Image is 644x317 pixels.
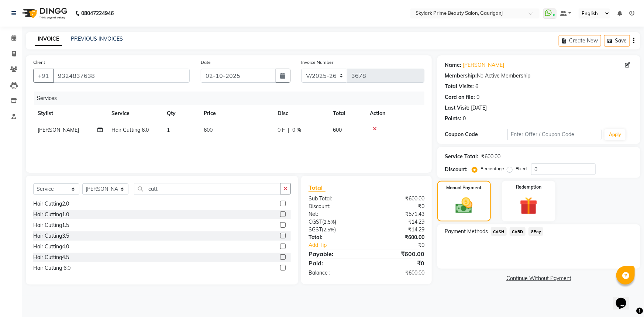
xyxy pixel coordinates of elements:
div: ( ) [303,226,366,234]
b: 08047224946 [81,3,114,24]
div: Balance : [303,269,366,277]
span: [PERSON_NAME] [38,127,79,133]
span: GPay [528,227,544,236]
div: ( ) [303,218,366,226]
iframe: chat widget [613,287,637,310]
div: No Active Membership [445,72,633,80]
div: ₹0 [377,241,430,249]
label: Invoice Number [302,59,334,66]
div: Sub Total: [303,195,366,203]
th: Disc [273,105,328,122]
div: Service Total: [445,153,478,161]
label: Fixed [516,165,527,172]
span: | [288,126,289,134]
div: ₹600.00 [366,195,430,203]
div: Hair Cutting 6.0 [33,264,70,272]
input: Search by Name/Mobile/Email/Code [53,69,190,83]
div: ₹600.00 [366,269,430,277]
div: Hair Cutting3.5 [33,232,69,240]
img: logo [19,3,69,24]
span: 1 [167,127,170,133]
div: Membership: [445,72,477,80]
div: ₹600.00 [366,249,430,258]
label: Redemption [516,184,541,190]
div: [DATE] [471,104,487,112]
div: ₹0 [366,203,430,210]
a: [PERSON_NAME] [463,61,504,69]
label: Client [33,59,45,66]
div: Total Visits: [445,83,474,90]
div: 6 [475,83,478,90]
div: 0 [463,115,466,123]
div: Hair Cutting1.5 [33,221,69,229]
span: 600 [204,127,213,133]
div: ₹14.29 [366,226,430,234]
div: Total: [303,234,366,241]
span: 600 [333,127,342,133]
span: Total [309,184,326,192]
div: 0 [476,93,479,101]
div: ₹0 [366,259,430,268]
span: CGST [309,218,322,225]
input: Enter Offer / Coupon Code [507,129,602,140]
div: Paid: [303,259,366,268]
span: 2.5% [324,219,335,225]
th: Service [107,105,162,122]
a: INVOICE [35,32,62,46]
th: Action [365,105,424,122]
div: ₹14.29 [366,218,430,226]
span: CASH [491,227,507,236]
span: 0 F [278,126,285,134]
div: ₹600.00 [481,153,500,161]
div: Points: [445,115,461,123]
label: Percentage [481,165,504,172]
span: 0 % [292,126,301,134]
span: SGST [309,226,322,233]
div: ₹571.43 [366,210,430,218]
div: ₹600.00 [366,234,430,241]
a: Add Tip [303,241,377,249]
span: Payment Methods [445,228,488,235]
div: Coupon Code [445,131,507,138]
div: Services [34,92,430,105]
button: Create New [559,35,601,46]
input: Search or Scan [134,183,280,194]
th: Price [199,105,273,122]
th: Qty [162,105,199,122]
button: Save [604,35,630,46]
label: Manual Payment [446,185,482,191]
div: Hair Cutting1.0 [33,211,69,218]
div: Discount: [303,203,366,210]
div: Discount: [445,166,468,173]
img: _cash.svg [450,196,478,216]
a: Continue Without Payment [439,275,639,282]
span: Hair Cutting 6.0 [111,127,149,133]
th: Stylist [33,105,107,122]
div: Card on file: [445,93,475,101]
label: Date [201,59,211,66]
div: Last Visit: [445,104,469,112]
div: Hair Cutting4.0 [33,243,69,251]
div: Hair Cutting2.0 [33,200,69,208]
th: Total [328,105,365,122]
div: Payable: [303,249,366,258]
span: CARD [510,227,526,236]
button: +91 [33,69,54,83]
button: Apply [605,129,626,140]
div: Hair Cutting4.5 [33,254,69,261]
span: 2.5% [323,227,334,232]
a: PREVIOUS INVOICES [71,35,123,42]
div: Net: [303,210,366,218]
img: _gift.svg [514,195,543,217]
div: Name: [445,61,461,69]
